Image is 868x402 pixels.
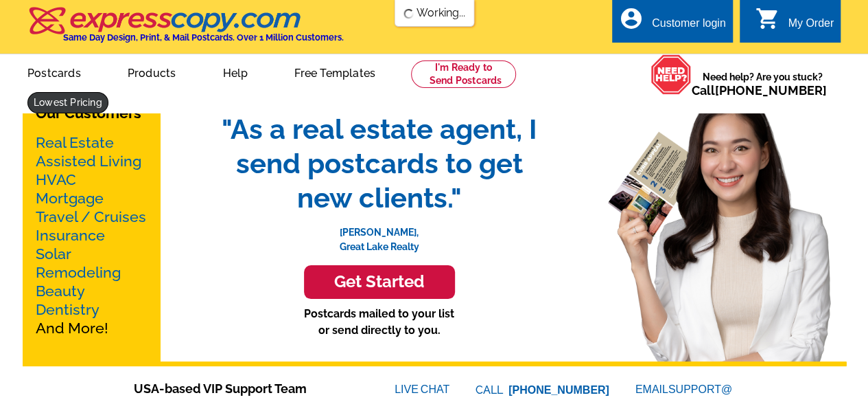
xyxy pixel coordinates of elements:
p: [PERSON_NAME], Great Lake Realty [208,215,551,254]
a: Postcards [5,56,103,88]
font: SUPPORT@ [668,381,734,398]
span: Call [692,83,827,98]
p: And More! [36,133,147,337]
div: My Order [788,17,834,36]
a: Solar [36,245,71,263]
span: Need help? Are you stuck? [692,70,834,98]
a: Products [106,56,198,88]
a: Remodeling [36,264,121,281]
div: Customer login [652,17,726,36]
a: Free Templates [272,56,397,88]
a: account_circle Customer login [619,15,726,32]
a: Insurance [36,227,105,244]
a: [PHONE_NUMBER] [508,384,609,396]
a: Help [200,56,270,88]
a: Assisted Living [36,153,141,170]
a: Real Estate [36,134,114,151]
a: Same Day Design, Print, & Mail Postcards. Over 1 Million Customers. [27,16,344,43]
a: [PHONE_NUMBER] [715,83,827,98]
h3: Get Started [321,272,438,292]
a: shopping_cart My Order [755,15,834,32]
a: Dentistry [36,301,99,318]
a: HVAC [36,171,76,188]
a: Get Started [208,265,551,299]
font: CALL [476,382,505,399]
a: Travel / Cruises [36,208,146,225]
p: Postcards mailed to your list or send directly to you. [208,306,551,339]
i: account_circle [619,6,644,31]
a: Beauty [36,282,85,300]
font: LIVE [395,381,421,398]
i: shopping_cart [755,6,779,31]
a: Mortgage [36,190,104,207]
a: EMAILSUPPORT@ [635,383,734,395]
span: USA-based VIP Support Team [134,379,353,398]
img: loading... [403,8,414,19]
img: help [650,54,692,95]
span: "As a real estate agent, I send postcards to get new clients." [208,112,551,215]
a: LIVECHAT [395,383,449,395]
h4: Same Day Design, Print, & Mail Postcards. Over 1 Million Customers. [63,32,344,43]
